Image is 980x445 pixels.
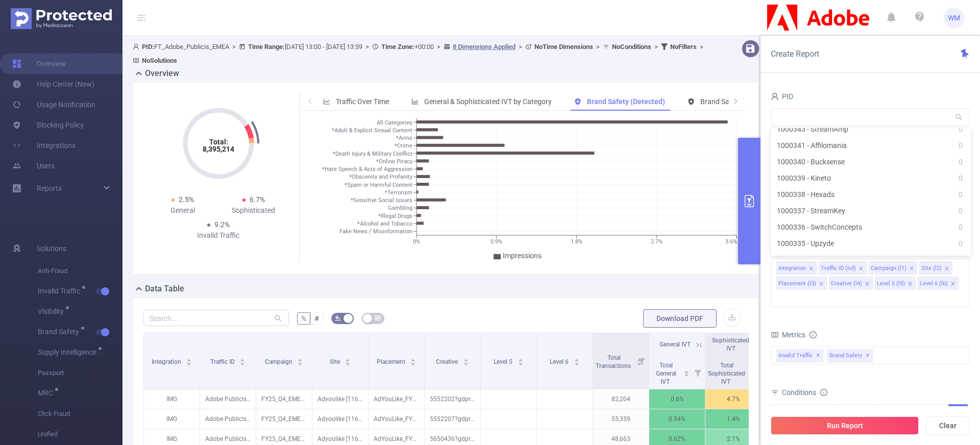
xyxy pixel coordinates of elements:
span: > [229,43,239,51]
div: Sort [410,357,416,363]
span: Traffic Over Time [336,97,389,106]
div: Level 6 (l6) [920,277,948,290]
span: Supply Intelligence [38,349,100,356]
span: FT_Adobe_Publicis_EMEA [DATE] 13:00 - [DATE] 13:59 +00:00 [133,43,706,64]
p: Adyoulike [11655] [312,409,368,429]
span: 9.2% [214,220,230,229]
p: 5552202?gdpr=1 [425,389,480,409]
tspan: Gambling [388,205,412,212]
i: Filter menu [747,356,761,389]
p: 5552207?gdpr=1 [425,409,480,429]
li: Creative (l4) [829,277,873,290]
p: 0.6% [649,389,705,409]
span: Brand Safety [827,349,873,362]
i: icon: caret-up [684,369,690,372]
div: Traffic ID (tid) [821,262,856,275]
tspan: Fake News / Misinformation [339,229,412,235]
span: Anti-Fraud [38,261,122,281]
i: icon: table [375,315,381,321]
span: MRC [38,389,57,397]
span: > [516,43,525,51]
tspan: *Obscenity and Profanity [349,174,413,181]
a: Blocking Policy [12,115,84,135]
span: 0 [959,172,963,184]
i: Filter menu [634,333,649,389]
li: Placement (l3) [776,277,827,290]
h2: Data Table [145,283,184,295]
i: icon: close [908,281,913,287]
div: Sort [239,357,246,363]
a: Users [12,156,55,176]
li: 1000343 - StreamAmp [771,121,971,137]
span: > [651,43,661,51]
span: Reports [37,184,62,192]
i: icon: caret-down [298,361,303,364]
span: Total General IVT [656,362,676,385]
b: No Filters [670,43,697,51]
b: No Time Dimensions [534,43,593,51]
li: 1000341 - Affilomania [771,137,971,154]
div: Site (l2) [921,262,942,275]
tspan: *Online Piracy [376,158,413,165]
li: 1000334 - Gamut [771,252,971,268]
p: AdYouLike_FY25AcrobatDemandCreation_PSP_Cohort-AdYouLike-ADC-ACRO-Partner_DE_DSK_ST_1200x627_Rein... [369,389,424,409]
span: Create Report [771,49,819,59]
tspan: All Categories [377,119,412,126]
span: 0 [959,140,963,151]
tspan: *Terrorism [385,189,412,196]
span: Brand Safety (Detected) [587,97,665,106]
span: Unified [38,424,122,444]
tspan: *Arms [396,135,412,141]
p: 0.54% [649,409,705,429]
span: Total Transactions [596,354,632,369]
i: icon: caret-up [240,357,246,360]
p: IMG [144,409,200,429]
div: Invalid Traffic [183,230,254,241]
button: Clear [926,416,970,435]
a: Integrations [12,135,76,156]
li: 1000338 - Hexads [771,186,971,203]
li: Integration [776,261,817,275]
span: 0 [959,238,963,249]
div: Sort [574,357,580,363]
span: WM [948,8,960,28]
tspan: 3.6% [725,238,737,245]
span: 0 [959,189,963,200]
div: Sophisticated [218,205,289,216]
span: Creative [436,358,459,365]
span: General IVT [659,341,691,348]
p: FY25_Q4_EMEA_DocumentCloud_AcrobatsGotIt_Progression_Progression_CP323VD_P42498_NA [287833] [256,389,312,409]
div: Sort [683,369,690,375]
span: Visibility [38,308,67,315]
tspan: *Illegal Drugs [378,213,412,219]
span: > [434,43,444,51]
i: icon: caret-up [574,357,579,360]
p: 1.4% [705,409,761,429]
button: Add [948,404,968,422]
span: Level 6 [550,358,570,365]
tspan: *Hate Speech & Acts of Aggression [322,166,412,172]
i: icon: caret-down [684,373,690,376]
span: Site [330,358,341,365]
div: Sort [518,357,524,363]
a: Usage Notification [12,94,95,115]
tspan: 8,395,214 [203,145,234,153]
tspan: *Death Injury & Military Conflict [333,151,412,157]
i: icon: user [133,43,142,50]
span: ✕ [866,350,870,362]
div: Level 5 (l5) [877,277,905,290]
i: icon: caret-up [463,357,469,360]
b: No Conditions [612,43,651,51]
button: Download PDF [643,309,717,328]
button: Run Report [771,416,919,435]
a: Reports [37,178,62,199]
span: Level 5 [494,358,514,365]
div: Contains [838,405,870,422]
span: Invalid Traffic [38,287,84,294]
i: icon: close [909,266,914,272]
span: Conditions [782,388,827,397]
i: icon: close [859,266,864,272]
li: 1000337 - StreamKey [771,203,971,219]
span: > [697,43,706,51]
div: Sort [345,357,351,363]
